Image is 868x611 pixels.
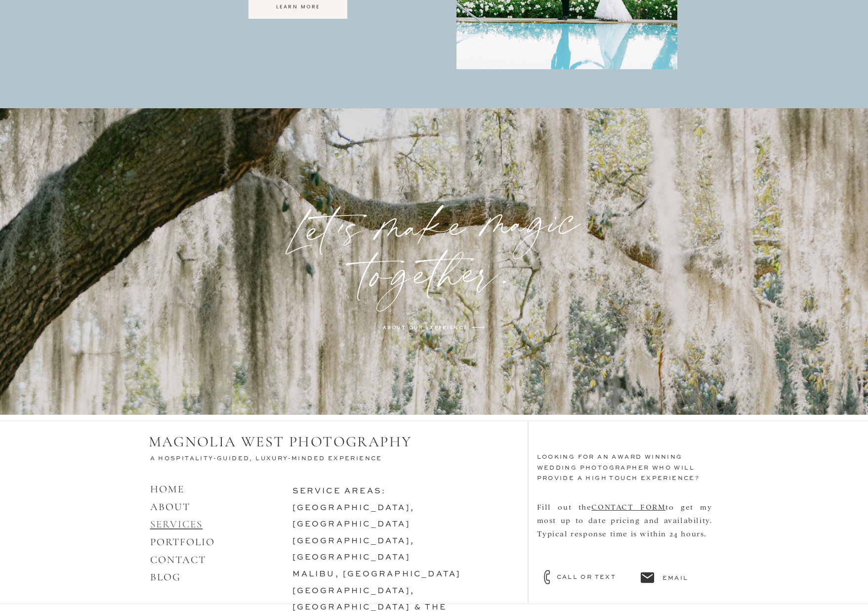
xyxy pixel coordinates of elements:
a: CONTACT [150,554,207,566]
nav: Fill out the to get my most up to date pricing and availability. Typical response time is within ... [537,500,712,577]
a: PORTFOLIO [150,536,215,548]
p: Let's make magic together. [262,195,606,300]
a: [GEOGRAPHIC_DATA], [GEOGRAPHIC_DATA] [292,537,415,562]
a: call or text [557,572,634,581]
h2: MAGNOLIA WEST PHOTOGRAPHY [149,433,425,452]
a: email [662,573,708,582]
a: malibu, [GEOGRAPHIC_DATA] [292,570,461,578]
a: [GEOGRAPHIC_DATA], [GEOGRAPHIC_DATA] [292,504,415,529]
h3: A Hospitality-Guided, Luxury-Minded Experience [150,454,398,465]
a: learn more [253,2,343,11]
a: HOMEABOUT [150,483,191,513]
h3: looking for an award winning WEDDING photographer who will provide a HIGH TOUCH experience? [537,452,721,495]
h3: service areas: [292,483,503,587]
a: BLOG [150,571,181,583]
a: SERVICES [150,518,203,530]
a: about our experience [379,323,471,332]
a: CONTACT FORM [591,502,665,511]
